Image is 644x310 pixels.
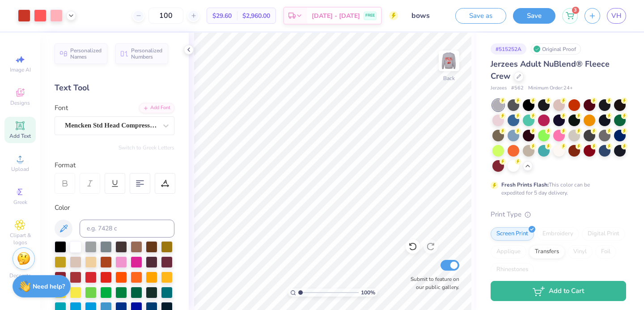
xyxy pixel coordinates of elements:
[491,227,534,241] div: Screen Print
[139,103,174,113] div: Add Font
[55,82,174,94] div: Text Tool
[595,245,616,259] div: Foil
[611,11,622,21] span: VH
[491,245,526,259] div: Applique
[10,66,31,73] span: Image AI
[531,43,581,55] div: Original Proof
[4,232,36,246] span: Clipart & logos
[9,272,31,279] span: Decorate
[55,160,175,170] div: Format
[537,227,579,241] div: Embroidery
[361,289,375,297] span: 100 %
[119,144,174,151] button: Switch to Greek Letters
[572,7,579,14] span: 3
[55,203,174,213] div: Color
[491,209,626,220] div: Print Type
[440,52,458,70] img: Back
[491,281,626,301] button: Add to Cart
[529,245,565,259] div: Transfers
[491,263,534,276] div: Rhinestones
[13,199,27,206] span: Greek
[582,227,625,241] div: Digital Print
[131,47,163,60] span: Personalized Numbers
[511,85,524,92] span: # 562
[11,166,29,173] span: Upload
[501,181,549,188] strong: Fresh Prints Flash:
[70,47,102,60] span: Personalized Names
[513,8,555,24] button: Save
[365,13,375,19] span: FREE
[33,282,65,291] strong: Need help?
[212,11,232,21] span: $29.60
[455,8,506,24] button: Save as
[312,11,360,21] span: [DATE] - [DATE]
[491,59,610,81] span: Jerzees Adult NuBlend® Fleece Crew
[148,8,183,24] input: – –
[568,245,593,259] div: Vinyl
[607,8,626,24] a: VH
[9,132,31,140] span: Add Text
[405,7,449,25] input: Untitled Design
[528,85,573,92] span: Minimum Order: 24 +
[80,220,174,238] input: e.g. 7428 c
[55,103,68,113] label: Font
[443,74,455,82] div: Back
[491,43,526,55] div: # 515252A
[501,181,611,197] div: This color can be expedited for 5 day delivery.
[242,11,270,21] span: $2,960.00
[406,275,459,291] label: Submit to feature on our public gallery.
[491,85,507,92] span: Jerzees
[10,99,30,106] span: Designs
